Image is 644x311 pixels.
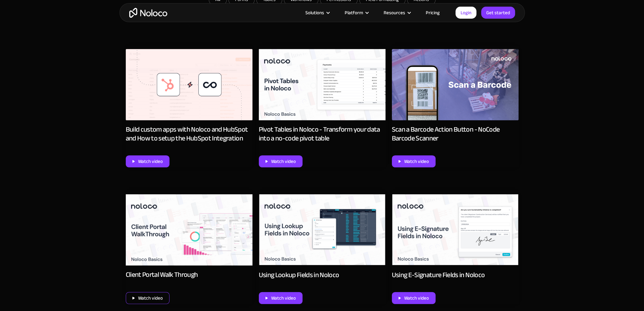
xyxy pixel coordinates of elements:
a: Pricing [418,9,448,17]
a: Using E-Signature Fields in NolocoWatch video [392,191,519,304]
div: Pivot Tables in Noloco - Transform your data into a no-code pivot table [259,125,386,143]
a: Login [456,7,476,19]
a: Pivot Tables in Noloco - Transform your data into a no-code pivot tableWatch video [259,46,386,167]
div: Watch video [271,294,296,302]
div: Platform [337,9,376,17]
a: Scan a Barcode Action Button - NoCode Barcode ScannerWatch video [392,46,519,167]
a: Client Portal Walk ThroughWatch video [126,191,252,304]
a: Build custom apps with Noloco and HubSpot and How to setup the HubSpot IntegrationWatch video [126,46,252,167]
a: home [129,8,167,18]
div: Watch video [271,157,296,165]
div: Watch video [404,157,429,165]
a: Using Lookup Fields in NolocoWatch video [259,191,386,304]
div: Using E-Signature Fields in Noloco [392,271,485,279]
div: Watch video [138,294,163,302]
div: Solutions [297,9,337,17]
a: Get started [481,7,515,19]
div: Build custom apps with Noloco and HubSpot and How to setup the HubSpot Integration [126,125,252,143]
div: Solutions [305,9,324,17]
div: Watch video [404,294,429,302]
div: Watch video [138,157,163,165]
div: Scan a Barcode Action Button - NoCode Barcode Scanner [392,125,519,143]
div: Resources [376,9,418,17]
div: Platform [345,9,363,17]
div: Client Portal Walk Through [126,270,198,279]
div: Resources [384,9,405,17]
div: Using Lookup Fields in Noloco [259,271,339,279]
